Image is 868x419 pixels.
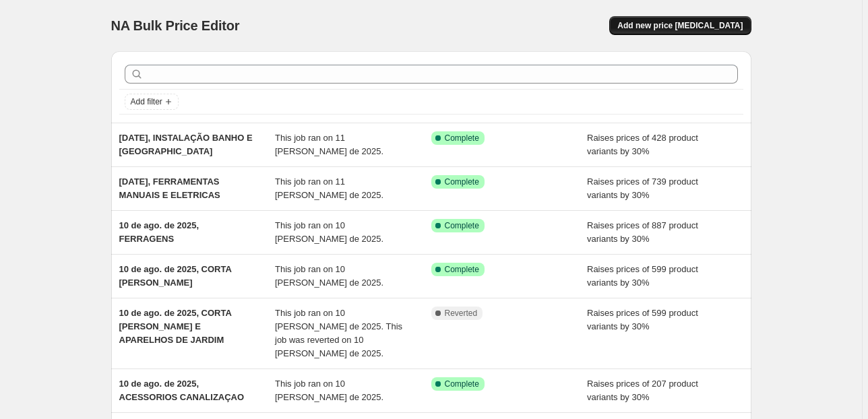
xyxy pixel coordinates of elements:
[445,176,479,187] span: Complete
[445,308,478,319] span: Reverted
[587,264,698,288] span: Raises prices of 599 product variants by 30%
[119,220,199,244] span: 10 de ago. de 2025, FERRAGENS
[617,20,743,31] span: Add new price [MEDICAL_DATA]
[119,176,220,200] span: [DATE], FERRAMENTAS MANUAIS E ELETRICAS
[445,379,479,389] span: Complete
[587,379,698,402] span: Raises prices of 207 product variants by 30%
[131,96,162,107] span: Add filter
[587,308,698,331] span: Raises prices of 599 product variants by 30%
[275,133,383,156] span: This job ran on 11 [PERSON_NAME] de 2025.
[125,94,179,110] button: Add filter
[275,220,383,244] span: This job ran on 10 [PERSON_NAME] de 2025.
[445,264,479,275] span: Complete
[275,379,383,402] span: This job ran on 10 [PERSON_NAME] de 2025.
[275,308,402,358] span: This job ran on 10 [PERSON_NAME] de 2025. This job was reverted on 10 [PERSON_NAME] de 2025.
[119,264,232,288] span: 10 de ago. de 2025, CORTA [PERSON_NAME]
[119,379,245,402] span: 10 de ago. de 2025, ACESSORIOS CANALIZAÇAO
[445,220,479,231] span: Complete
[587,176,698,200] span: Raises prices of 739 product variants by 30%
[275,176,383,200] span: This job ran on 11 [PERSON_NAME] de 2025.
[445,133,479,143] span: Complete
[111,18,240,33] span: NA Bulk Price Editor
[275,264,383,288] span: This job ran on 10 [PERSON_NAME] de 2025.
[119,133,253,156] span: [DATE], INSTALAÇÃO BANHO E [GEOGRAPHIC_DATA]
[609,16,751,35] button: Add new price [MEDICAL_DATA]
[587,220,698,244] span: Raises prices of 887 product variants by 30%
[587,133,698,156] span: Raises prices of 428 product variants by 30%
[119,308,232,345] span: 10 de ago. de 2025, CORTA [PERSON_NAME] E APARELHOS DE JARDIM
